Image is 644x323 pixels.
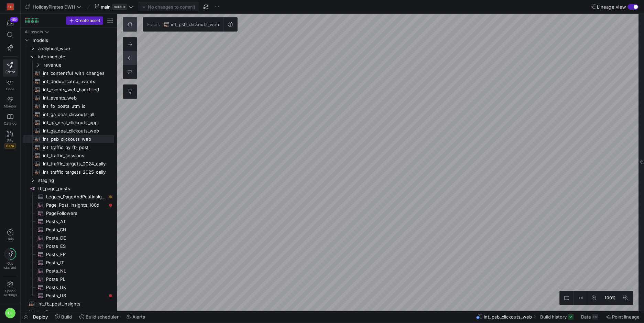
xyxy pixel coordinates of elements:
[23,258,114,267] div: Press SPACE to select this row.
[86,314,119,320] span: Build scheduler
[33,36,113,44] span: models
[23,135,114,143] a: int_psb_clickouts_web​​​​​​​​​​
[23,69,114,77] a: int_contentful_with_changes​​​​​​​​​​
[46,218,106,226] span: Posts_AT​​​​​​​​​
[23,102,114,110] div: Press SPACE to select this row.
[23,201,114,209] div: Press SPACE to select this row.
[23,176,114,184] div: Press SPACE to select this row.
[43,69,106,77] span: int_contentful_with_changes​​​​​​​​​​
[23,184,114,193] div: Press SPACE to select this row.
[23,143,114,151] a: int_traffic_by_fb_post​​​​​​​​​​
[23,94,114,102] div: Press SPACE to select this row.
[23,118,114,127] div: Press SPACE to select this row.
[23,28,114,36] div: Press SPACE to select this row.
[23,2,83,11] button: HolidayPirates DWH
[4,143,16,149] span: Beta
[23,53,114,61] div: Press SPACE to select this row.
[38,53,113,61] span: intermediate
[540,314,567,320] span: Build history
[23,127,114,135] a: int_ga_deal_clickouts_web​​​​​​​​​​
[23,250,114,258] a: Posts_FR​​​​​​​​​
[61,314,72,320] span: Build
[23,127,114,135] div: Press SPACE to select this row.
[38,185,113,193] span: fb_page_posts​​​​​​​​
[23,226,114,234] a: Posts_CH​​​​​​​​​
[612,314,640,320] span: Point lineage
[3,16,18,29] button: 69
[101,4,111,10] span: main
[75,18,100,23] span: Create asset
[4,121,17,125] span: Catalog
[43,94,106,102] span: int_events_web​​​​​​​​​​
[46,201,106,209] span: Page_Post_Insights_180d​​​​​​​​​
[581,314,591,320] span: Data
[43,86,106,94] span: int_events_web_backfilled​​​​​​​​​​
[578,311,601,323] button: Data1M
[484,314,532,320] span: int_psb_clickouts_web
[43,111,106,118] span: int_ga_deal_clickouts_all​​​​​​​​​​
[93,2,135,11] button: maindefault
[43,168,106,176] span: int_traffic_targets_2025_daily​​​​​​​​​​
[46,234,106,242] span: Posts_DE​​​​​​​​​
[23,300,114,308] div: Press SPACE to select this row.
[43,143,106,151] span: int_traffic_by_fb_post​​​​​​​​​​
[3,94,18,111] a: Monitor
[43,78,106,85] span: int_deduplicated_events​​​​​​​​​​
[5,308,16,319] div: CL
[46,251,106,258] span: Posts_FR​​​​​​​​​
[37,300,106,308] span: int_fb_post_insights​​​​​​​​​​
[23,267,114,275] div: Press SPACE to select this row.
[3,77,18,94] a: Code
[23,94,114,102] a: int_events_web​​​​​​​​​​
[23,193,114,201] div: Press SPACE to select this row.
[3,111,18,128] a: Catalog
[23,118,114,127] a: int_ga_deal_clickouts_app​​​​​​​​​​
[6,70,15,74] span: Editor
[112,4,127,10] span: default
[23,250,114,258] div: Press SPACE to select this row.
[23,69,114,77] div: Press SPACE to select this row.
[23,201,114,209] a: Page_Post_Insights_180d​​​​​​​​​
[4,289,17,297] span: Space settings
[23,184,114,193] a: fb_page_posts​​​​​​​​
[132,314,145,320] span: Alerts
[46,267,106,275] span: Posts_NL​​​​​​​​​
[23,85,114,94] a: int_events_web_backfilled​​​​​​​​​​
[52,311,75,323] button: Build
[23,85,114,94] div: Press SPACE to select this row.
[23,77,114,85] div: Press SPACE to select this row.
[46,292,106,300] span: Posts_US​​​​​​​​​
[23,61,114,69] div: Press SPACE to select this row.
[597,4,626,10] span: Lineage view
[33,314,48,320] span: Deploy
[23,44,114,53] div: Press SPACE to select this row.
[171,22,219,27] span: int_psb_clickouts_web
[46,226,106,234] span: Posts_CH​​​​​​​​​
[23,160,114,168] div: Press SPACE to select this row.
[23,291,114,300] a: Posts_US​​​​​​​​​
[33,4,75,10] span: HolidayPirates DWH
[43,135,106,143] span: int_psb_clickouts_web​​​​​​​​​​
[6,237,14,241] span: Help
[23,135,114,143] div: Press SPACE to select this row.
[23,160,114,168] a: int_traffic_targets_2024_daily​​​​​​​​​​
[3,128,18,151] a: PRsBeta
[23,226,114,234] div: Press SPACE to select this row.
[46,275,106,283] span: Posts_PL​​​​​​​​​
[23,267,114,275] a: Posts_NL​​​​​​​​​
[76,311,122,323] button: Build scheduler
[46,259,106,267] span: Posts_IT​​​​​​​​​
[4,104,17,108] span: Monitor
[23,193,114,201] a: Legacy_PageAndPostInsights​​​​​​​​​
[43,160,106,168] span: int_traffic_targets_2024_daily​​​​​​​​​​
[43,102,106,110] span: int_fb_posts_utm_io​​​​​​​​​​
[46,209,106,217] span: PageFollowers​​​​​​​​​
[43,127,106,135] span: int_ga_deal_clickouts_web​​​​​​​​​​
[23,300,114,308] a: int_fb_post_insights​​​​​​​​​​
[7,138,13,142] span: PRs
[23,151,114,160] div: Press SPACE to select this row.
[23,275,114,283] div: Press SPACE to select this row.
[23,283,114,291] div: Press SPACE to select this row.
[603,311,643,323] button: Point lineage
[66,16,103,25] button: Create asset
